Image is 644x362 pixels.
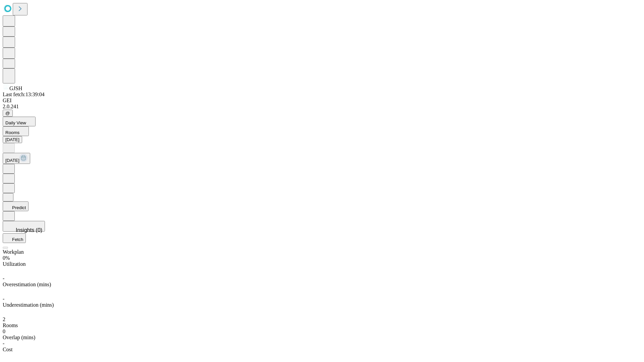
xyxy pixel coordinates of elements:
[3,328,5,334] span: 0
[3,296,4,302] span: -
[5,111,10,116] span: @
[3,255,10,261] span: 0%
[3,322,18,328] span: Rooms
[3,347,12,352] span: Cost
[3,98,641,104] div: GEI
[3,335,35,340] span: Overlap (mins)
[3,104,641,110] div: 2.0.241
[3,276,4,281] span: -
[3,126,29,136] button: Rooms
[3,92,45,97] span: Last fetch: 13:39:04
[3,117,36,126] button: Daily View
[3,282,51,287] span: Overestimation (mins)
[3,153,30,164] button: [DATE]
[3,201,29,211] button: Predict
[9,85,22,91] span: GJSH
[3,316,5,322] span: 2
[5,120,26,125] span: Daily View
[3,233,26,243] button: Fetch
[3,261,25,267] span: Utilization
[3,221,45,232] button: Insights (0)
[3,110,13,117] button: @
[5,130,19,135] span: Rooms
[3,341,4,346] span: -
[3,302,54,308] span: Underestimation (mins)
[3,249,24,255] span: Workplan
[16,227,42,233] span: Insights (0)
[3,136,22,143] button: [DATE]
[5,158,19,163] span: [DATE]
